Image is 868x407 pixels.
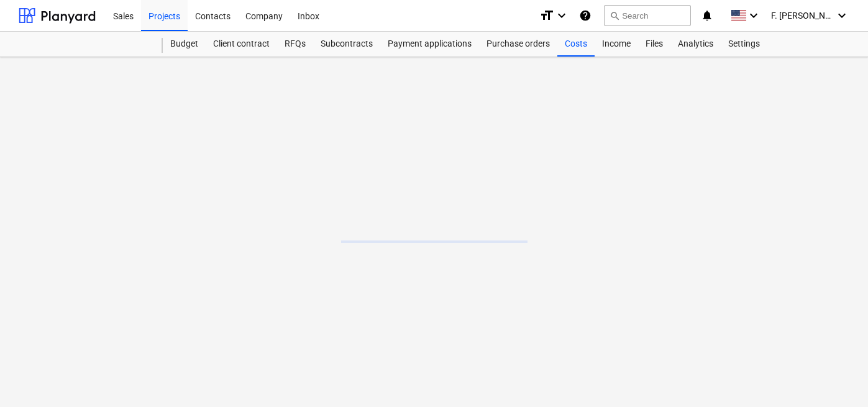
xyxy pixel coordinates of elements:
[380,32,479,57] a: Payment applications
[638,32,670,57] a: Files
[479,32,557,57] a: Purchase orders
[163,32,206,57] a: Budget
[721,32,767,57] a: Settings
[670,32,721,57] a: Analytics
[595,32,638,57] a: Income
[313,32,380,57] a: Subcontracts
[557,32,595,57] a: Costs
[206,32,277,57] a: Client contract
[277,32,313,57] a: RFQs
